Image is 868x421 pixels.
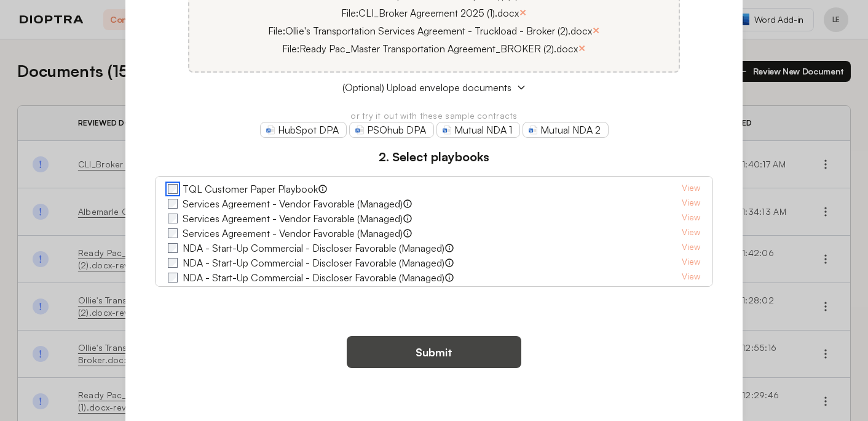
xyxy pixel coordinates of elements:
[183,196,403,211] label: Services Agreement - Vendor Favorable (Managed)
[155,110,714,122] p: or try it out with these sample contracts
[183,255,444,270] label: NDA - Start-Up Commercial - Discloser Favorable (Managed)
[682,211,700,226] a: View
[183,182,318,196] label: TQL Customer Paper Playbook
[183,270,444,285] label: NDA - Start-Up Commercial - Discloser Favorable (Managed)
[349,122,434,138] a: PSOhub DPA
[183,211,403,226] label: Services Agreement - Vendor Favorable (Managed)
[682,241,700,255] a: View
[682,196,700,211] a: View
[523,122,609,138] a: Mutual NDA 2
[519,4,527,21] button: ×
[578,39,586,57] button: ×
[282,41,578,56] p: File: Ready Pac_Master Transportation Agreement_BROKER (2).docx
[436,122,520,138] a: Mutual NDA 1
[682,255,700,270] a: View
[341,6,519,20] p: File: CLI_Broker Agreement 2025 (1).docx
[268,23,592,38] p: File: Ollie's Transportation Services Agreement - Truckload - Broker (2).docx
[682,226,700,241] a: View
[347,336,521,368] button: Submit
[682,182,700,196] a: View
[155,148,714,166] h3: 2. Select playbooks
[183,241,444,255] label: NDA - Start-Up Commercial - Discloser Favorable (Managed)
[342,80,511,95] span: (Optional) Upload envelope documents
[682,270,700,285] a: View
[183,226,403,241] label: Services Agreement - Vendor Favorable (Managed)
[183,285,334,300] label: BAA - Vendor Favorable (Managed)
[260,122,347,138] a: HubSpot DPA
[155,80,714,95] button: (Optional) Upload envelope documents
[592,22,600,39] button: ×
[682,285,700,300] a: View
